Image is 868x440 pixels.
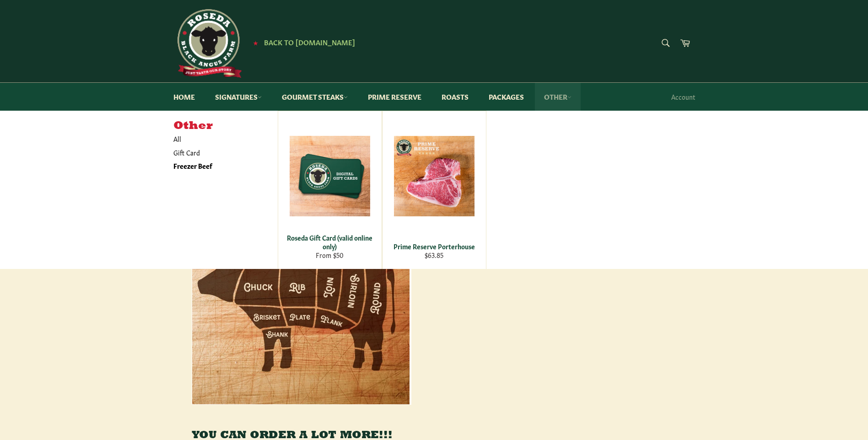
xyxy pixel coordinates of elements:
[164,83,204,111] a: Home
[388,251,480,259] div: $63.85
[169,159,269,172] a: Freezer Beef
[248,39,355,46] a: ★ Back to [DOMAIN_NAME]
[253,39,258,46] span: ★
[359,83,431,111] a: Prime Reserve
[169,146,269,159] a: Gift Card
[535,83,581,111] a: Other
[667,83,700,110] a: Account
[173,9,242,78] img: Roseda Beef
[388,242,480,251] div: Prime Reserve Porterhouse
[284,251,376,259] div: From $50
[480,83,533,111] a: Packages
[432,83,478,111] a: Roasts
[173,120,278,133] h5: Other
[264,37,355,47] span: Back to [DOMAIN_NAME]
[394,136,474,216] img: Prime Reserve Porterhouse
[290,136,370,216] img: Roseda Gift Card (valid online only)
[206,83,271,111] a: Signatures
[284,233,376,251] div: Roseda Gift Card (valid online only)
[382,111,486,269] a: Prime Reserve Porterhouse Prime Reserve Porterhouse $63.85
[273,83,357,111] a: Gourmet Steaks
[169,132,278,145] a: All
[278,111,382,269] a: Roseda Gift Card (valid online only) Roseda Gift Card (valid online only) From $50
